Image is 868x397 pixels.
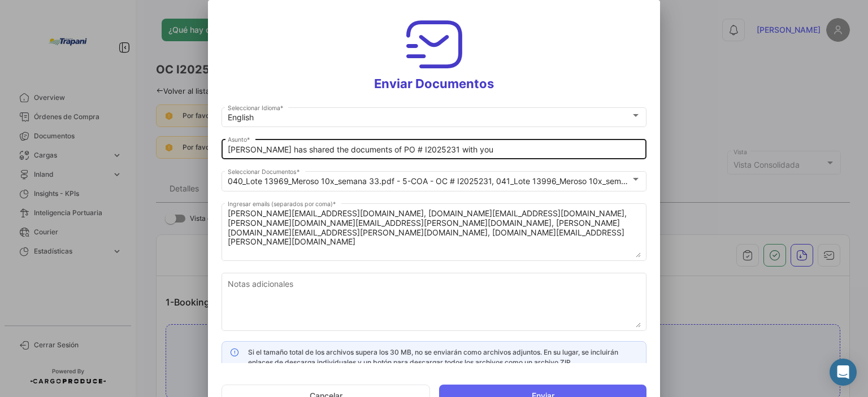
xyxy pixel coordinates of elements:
[830,359,857,386] div: Abrir Intercom Messenger
[222,14,646,91] h3: Enviar Documentos
[248,348,618,367] span: Si el tamaño total de los archivos supera los 30 MB, no se enviarán como archivos adjuntos. En su...
[228,112,254,122] mat-select-trigger: English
